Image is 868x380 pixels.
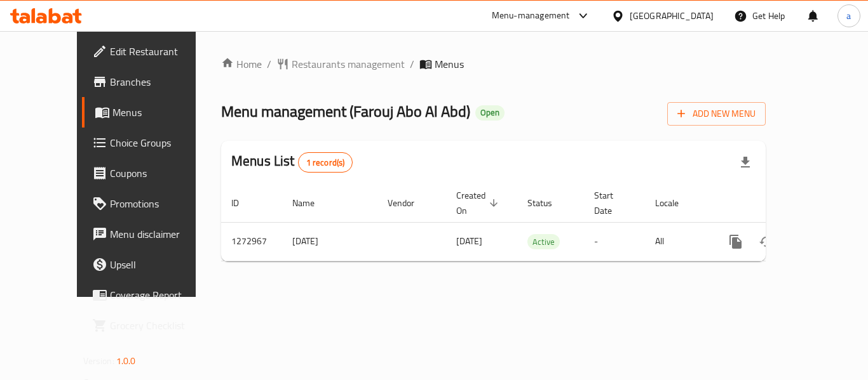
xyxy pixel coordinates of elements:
[677,106,756,122] span: Add New Menu
[846,9,851,23] span: a
[292,195,331,211] span: Name
[221,56,766,72] nav: breadcrumb
[83,353,114,369] span: Version:
[292,56,405,72] span: Restaurants management
[112,105,212,120] span: Menus
[492,8,570,23] div: Menu-management
[388,195,431,211] span: Vendor
[410,56,414,72] li: /
[231,152,353,173] h2: Menus List
[221,56,262,72] a: Home
[221,222,282,261] td: 1272967
[456,188,502,218] span: Created On
[435,56,464,72] span: Menus
[221,97,470,126] span: Menu management ( Farouj Abo Al Abd )
[231,195,255,211] span: ID
[82,128,222,158] a: Choice Groups
[82,310,222,341] a: Grocery Checklist
[110,166,212,181] span: Coupons
[630,9,714,23] div: [GEOGRAPHIC_DATA]
[110,287,212,303] span: Coverage Report
[584,222,645,261] td: -
[110,257,212,272] span: Upsell
[298,152,353,173] div: Total records count
[82,158,222,188] a: Coupons
[527,235,560,249] span: Active
[751,226,782,257] button: Change Status
[527,234,560,249] div: Active
[267,56,271,72] li: /
[82,280,222,310] a: Coverage Report
[299,157,353,169] span: 1 record(s)
[82,219,222,249] a: Menu disclaimer
[710,184,853,223] th: Actions
[282,222,377,261] td: [DATE]
[110,196,212,211] span: Promotions
[82,36,222,67] a: Edit Restaurant
[456,233,482,249] span: [DATE]
[82,67,222,97] a: Branches
[645,222,710,261] td: All
[655,195,695,211] span: Locale
[110,74,212,89] span: Branches
[82,97,222,128] a: Menus
[116,353,136,369] span: 1.0.0
[527,195,569,211] span: Status
[730,147,761,178] div: Export file
[721,226,751,257] button: more
[82,249,222,280] a: Upsell
[110,135,212,150] span: Choice Groups
[110,44,212,59] span: Edit Restaurant
[594,188,630,218] span: Start Date
[667,102,766,126] button: Add New Menu
[221,184,853,261] table: enhanced table
[110,226,212,242] span: Menu disclaimer
[276,56,405,72] a: Restaurants management
[82,188,222,219] a: Promotions
[475,107,505,118] span: Open
[110,318,212,333] span: Grocery Checklist
[475,105,505,121] div: Open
